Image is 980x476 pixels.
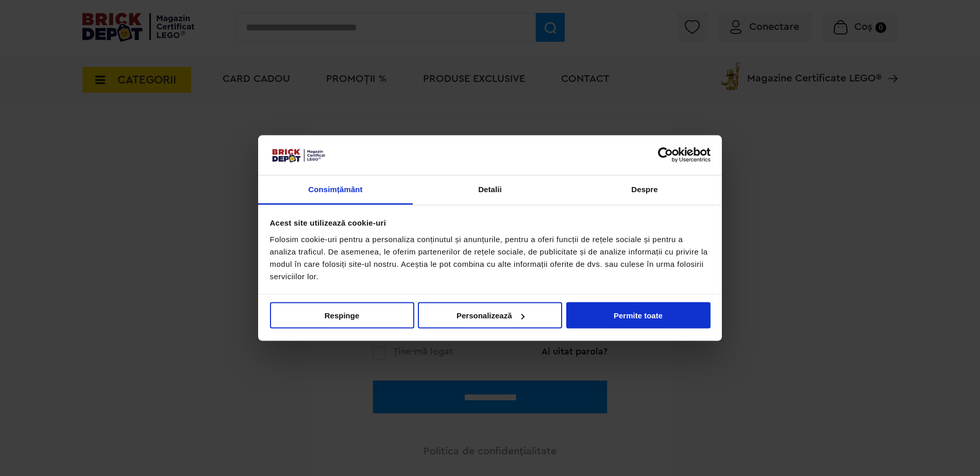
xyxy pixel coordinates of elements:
div: Acest site utilizează cookie-uri [270,217,711,229]
a: Despre [567,175,722,205]
button: Permite toate [566,302,711,329]
a: Usercentrics Cookiebot - opens in a new window [620,147,711,163]
a: Consimțământ [258,175,413,205]
button: Respinge [270,302,414,329]
img: siglă [270,147,327,163]
div: Folosim cookie-uri pentru a personaliza conținutul și anunțurile, pentru a oferi funcții de rețel... [270,233,711,282]
a: Detalii [413,175,567,205]
button: Personalizează [418,302,562,329]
